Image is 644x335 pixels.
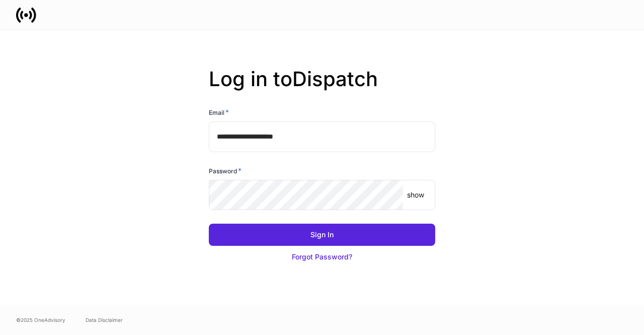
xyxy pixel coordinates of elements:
[86,316,123,324] a: Data Disclaimer
[310,230,334,240] div: Sign In
[209,246,435,268] button: Forgot Password?
[209,107,229,117] h6: Email
[292,252,352,262] div: Forgot Password?
[16,316,65,324] span: © 2025 OneAdvisory
[209,67,435,107] h2: Log in to Dispatch
[209,224,435,246] button: Sign In
[209,166,242,176] h6: Password
[407,190,424,200] p: show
